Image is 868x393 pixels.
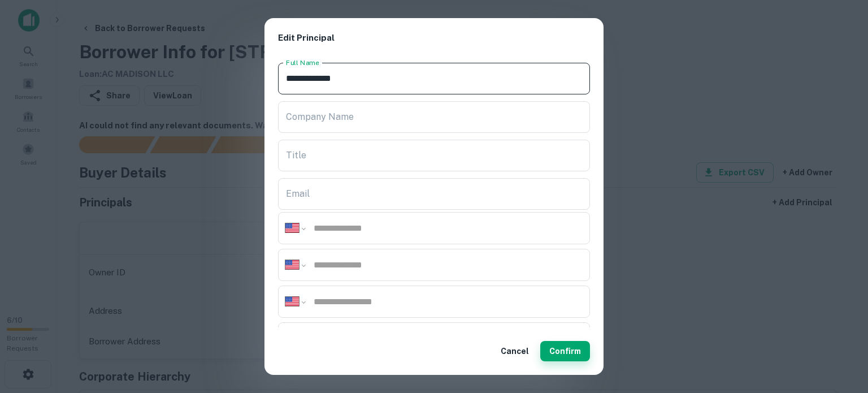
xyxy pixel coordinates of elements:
h2: Edit Principal [264,18,604,58]
button: Cancel [496,341,533,361]
button: Confirm [540,341,590,361]
iframe: Chat Widget [811,303,868,357]
label: Full Name [286,58,319,67]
